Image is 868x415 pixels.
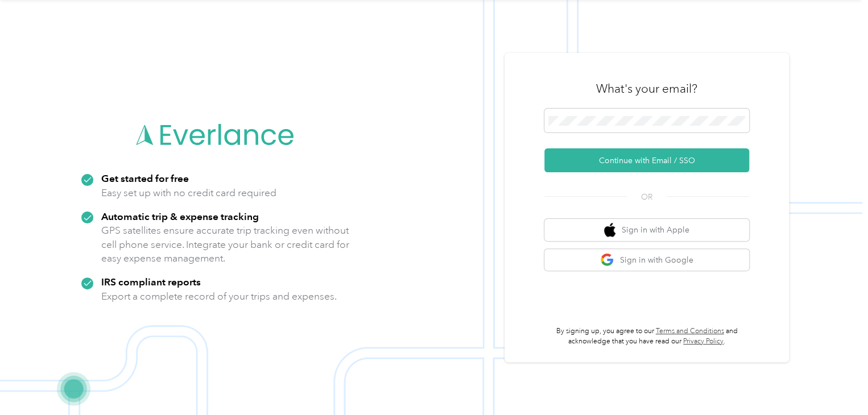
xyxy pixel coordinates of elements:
img: apple logo [604,223,615,237]
h3: What's your email? [596,81,697,97]
img: google logo [600,253,614,267]
button: google logoSign in with Google [544,249,749,271]
p: GPS satellites ensure accurate trip tracking even without cell phone service. Integrate your bank... [101,223,350,265]
span: OR [627,191,667,203]
a: Privacy Policy [683,337,724,346]
p: By signing up, you agree to our and acknowledge that you have read our . [544,326,749,346]
p: Easy set up with no credit card required [101,186,276,200]
strong: IRS compliant reports [101,276,201,288]
button: apple logoSign in with Apple [544,219,749,241]
strong: Automatic trip & expense tracking [101,210,259,222]
a: Terms and Conditions [656,327,724,335]
p: Export a complete record of your trips and expenses. [101,289,337,304]
strong: Get started for free [101,172,189,184]
button: Continue with Email / SSO [544,148,749,172]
